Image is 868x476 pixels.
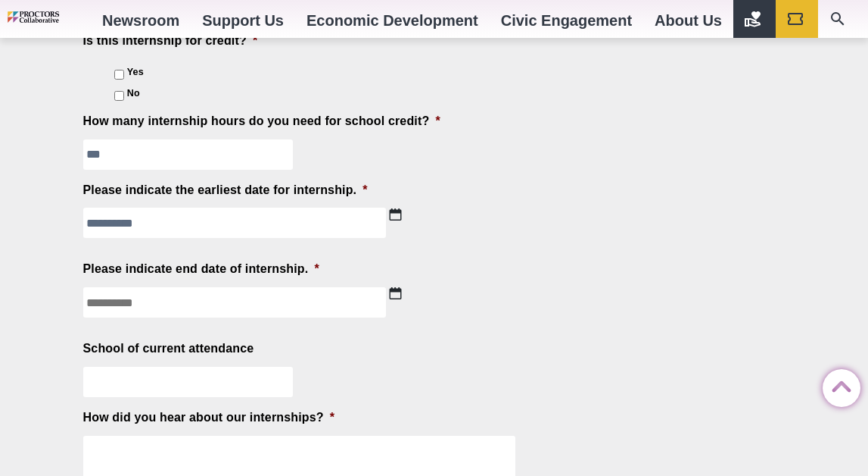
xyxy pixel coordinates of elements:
img: Select date [389,208,402,221]
label: Is this internship for credit? [83,33,258,49]
a: Back to Top [823,370,853,400]
label: Please indicate the earliest date for internship. [83,183,368,199]
label: Yes [127,65,144,80]
img: Select date [389,287,402,299]
label: School of current attendance [83,341,254,357]
label: No [127,86,140,101]
img: Proctors logo [8,11,91,23]
label: Please indicate end date of internship. [83,261,319,277]
label: How many internship hours do you need for school credit? [83,114,440,130]
label: How did you hear about our internships? [83,410,335,426]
